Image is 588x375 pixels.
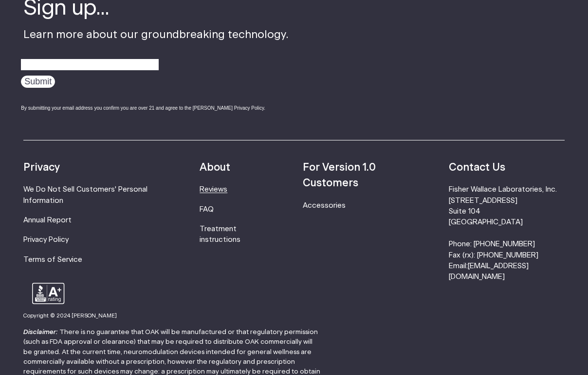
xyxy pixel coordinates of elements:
[21,76,55,88] input: Submit
[449,262,529,280] a: [EMAIL_ADDRESS][DOMAIN_NAME]
[200,206,214,213] a: FAQ
[200,225,240,243] a: Treatment instructions
[23,162,60,173] strong: Privacy
[200,186,227,193] a: Reviews
[23,313,117,318] small: Copyright © 2024 [PERSON_NAME]
[23,236,69,243] a: Privacy Policy
[200,162,230,173] strong: About
[303,162,376,188] strong: For Version 1.0 Customers
[303,202,346,209] a: Accessories
[449,184,564,283] li: Fisher Wallace Laboratories, Inc. [STREET_ADDRESS] Suite 104 [GEOGRAPHIC_DATA] Phone: [PHONE_NUMB...
[23,256,82,263] a: Terms of Service
[23,217,72,224] a: Annual Report
[449,162,505,173] strong: Contact Us
[23,186,147,204] a: We Do Not Sell Customers' Personal Information
[21,104,289,112] div: By submitting your email address you confirm you are over 21 and agree to the [PERSON_NAME] Priva...
[23,329,58,336] strong: Disclaimer:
